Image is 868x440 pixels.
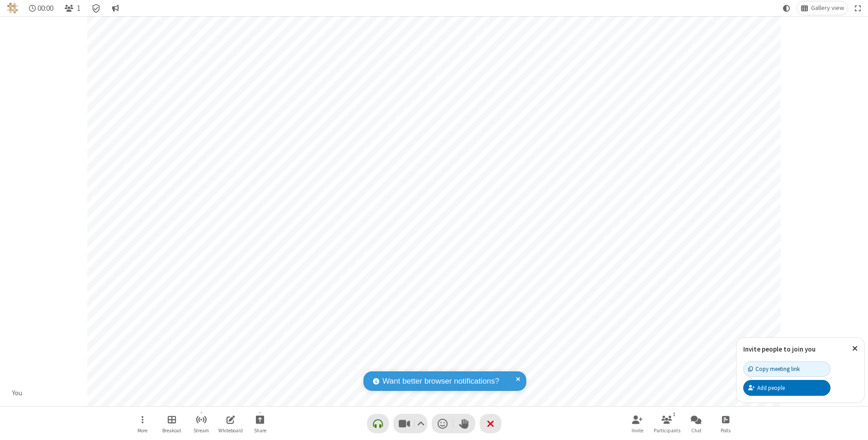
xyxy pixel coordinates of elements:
div: 1 [670,410,678,418]
span: Share [254,428,266,433]
button: Change layout [797,1,848,15]
button: Open chat [683,411,710,436]
button: Send a reaction [432,414,453,433]
span: Invite [632,428,643,433]
button: Open shared whiteboard [217,411,244,436]
span: Gallery view [811,5,844,12]
div: Copy meeting link [748,365,800,373]
button: Open participant list [653,411,680,436]
span: Stream [193,428,209,433]
span: Participants [654,428,680,433]
button: Start streaming [188,411,215,436]
div: Timer [25,1,57,15]
label: Invite people to join you [743,345,816,353]
button: Open participant list [61,1,84,15]
span: Polls [721,428,731,433]
span: 00:00 [38,4,53,13]
button: Add people [743,380,830,395]
button: Conversation [108,1,123,15]
span: Whiteboard [218,428,243,433]
button: Using system theme [779,1,794,15]
button: Fullscreen [851,1,865,15]
button: Video setting [415,414,427,433]
span: 1 [77,4,80,13]
img: QA Selenium DO NOT DELETE OR CHANGE [7,3,18,14]
button: Close popover [845,338,864,360]
div: Meeting details Encryption enabled [88,1,105,15]
button: Invite participants (⌘+Shift+I) [624,411,651,436]
button: Raise hand [453,414,475,433]
button: Copy meeting link [743,361,830,377]
button: Open menu [129,411,156,436]
div: You [9,388,26,398]
span: Breakout [162,428,181,433]
button: Start sharing [246,411,274,436]
span: More [137,428,147,433]
button: Manage Breakout Rooms [158,411,185,436]
button: Stop video (⌘+Shift+V) [393,414,427,433]
span: Want better browser notifications? [382,375,499,387]
button: Connect your audio [367,414,389,433]
button: Open poll [712,411,739,436]
span: Chat [691,428,702,433]
button: End or leave meeting [480,414,501,433]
